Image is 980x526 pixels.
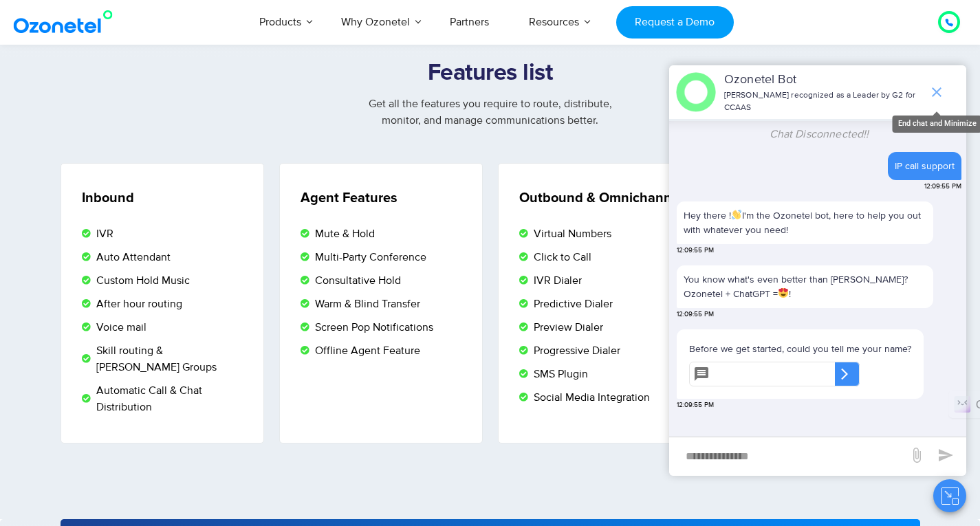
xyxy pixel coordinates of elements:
span: Consultative Hold [312,272,401,289]
span: 12:09:55 PM [677,245,714,256]
span: Automatic Call & Chat Distribution [93,382,246,415]
img: header [676,72,716,112]
p: You know what's even better than [PERSON_NAME]? Ozonetel + ChatGPT = ! [684,272,926,301]
span: Screen Pop Notifications [312,319,433,336]
span: Voice mail [93,319,146,336]
span: Preview Dialer [530,319,603,336]
img: 😍 [778,288,788,298]
span: Social Media Integration [530,389,650,406]
p: Hey there ! I'm the Ozonetel bot, here to help you out with whatever you need! [684,208,926,237]
p: [PERSON_NAME] recognized as a Leader by G2 for CCAAS [724,89,922,114]
h2: Features list [61,60,920,87]
span: Virtual Numbers [530,226,611,242]
div: IP call support [895,159,955,173]
span: Auto Attendant [93,249,171,265]
h5: Agent Features [301,191,465,205]
span: Predictive Dialer [530,296,613,312]
span: Chat Disconnected!! [770,127,869,141]
span: 12:09:55 PM [924,182,961,192]
span: Mute & Hold [312,226,375,242]
span: 12:09:55 PM [677,400,714,410]
button: Close chat [933,479,966,512]
img: 👋 [732,210,741,219]
a: Request a Demo [616,6,734,39]
p: Ozonetel Bot [724,71,922,89]
span: After hour routing [93,296,182,312]
span: Offline Agent Feature [312,342,420,359]
span: Warm & Blind Transfer [312,296,420,312]
p: Before we get started, could you tell me your name? [689,342,911,356]
span: IVR Dialer [530,272,582,289]
span: IVR [93,226,113,242]
span: 12:09:55 PM [677,309,714,320]
span: SMS Plugin [530,366,588,382]
h5: Outbound & Omnichannel [519,191,684,205]
div: new-msg-input [676,444,902,469]
span: Progressive Dialer [530,342,620,359]
span: Skill routing & [PERSON_NAME] Groups [93,342,246,375]
span: Multi-Party Conference [312,249,426,265]
span: Get all the features you require to route, distribute, monitor, and manage communications better. [369,97,612,127]
span: Custom Hold Music [93,272,190,289]
span: end chat or minimize [923,78,950,106]
span: Click to Call [530,249,591,265]
h5: Inbound [82,191,246,205]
